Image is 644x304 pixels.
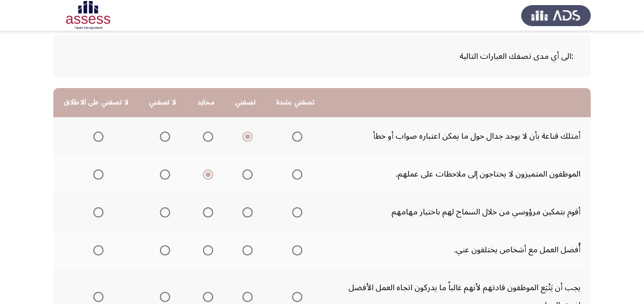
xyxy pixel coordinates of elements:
[156,165,170,183] mat-radio-group: Select an option
[225,88,266,117] th: تصفني
[53,88,139,117] th: لا تصفني على الاطلاق
[199,165,213,183] mat-radio-group: Select an option
[187,88,225,117] th: محايد
[89,203,103,221] mat-radio-group: Select an option
[238,203,253,221] mat-radio-group: Select an option
[139,88,186,117] th: لا تصفني
[325,117,591,155] td: أمتلك قناعة بأن لا يوجد جدال حول ما يمكن اعتباره صواب أو خطأ
[199,241,213,258] mat-radio-group: Select an option
[53,1,123,30] img: Assessment logo of Leadership Styles R2
[89,127,103,145] mat-radio-group: Select an option
[89,241,103,258] mat-radio-group: Select an option
[238,127,253,145] mat-radio-group: Select an option
[238,241,253,258] mat-radio-group: Select an option
[89,165,103,183] mat-radio-group: Select an option
[199,127,213,145] mat-radio-group: Select an option
[288,241,302,258] mat-radio-group: Select an option
[521,1,591,30] img: Assess Talent Management logo
[325,155,591,193] td: الموظفون المتميزون لا يحتاجون إلى ملاحظات على عملهم.
[325,231,591,269] td: أُفضل العمل مع أشخاص يختلفون عني.
[156,127,170,145] mat-radio-group: Select an option
[199,203,213,221] mat-radio-group: Select an option
[156,241,170,258] mat-radio-group: Select an option
[460,48,571,65] span: الى أي مدى تصفك العبارات التالية
[288,127,302,145] mat-radio-group: Select an option
[238,165,253,183] mat-radio-group: Select an option
[266,88,325,117] th: تصفني بشدة
[156,203,170,221] mat-radio-group: Select an option
[288,203,302,221] mat-radio-group: Select an option
[571,48,573,65] span: :
[288,165,302,183] mat-radio-group: Select an option
[325,193,591,231] td: أقوم بتمكين مرؤوسي من خلال السماح لهم باختيار مهامهم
